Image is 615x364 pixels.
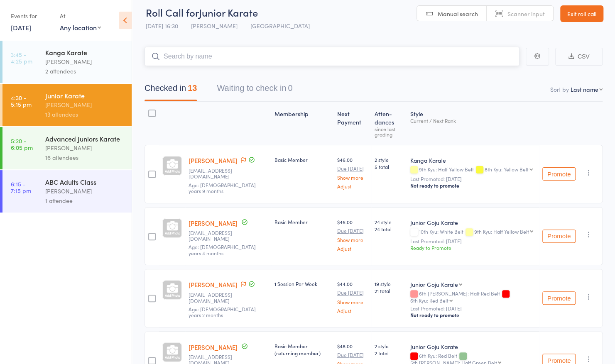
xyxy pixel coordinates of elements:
[337,183,368,189] a: Adjust
[45,186,125,196] div: [PERSON_NAME]
[250,22,310,30] span: [GEOGRAPHIC_DATA]
[375,280,404,287] span: 19 style
[337,246,368,251] a: Adjust
[410,291,536,303] div: 6th [PERSON_NAME]: Half Red Belt
[191,22,238,30] span: [PERSON_NAME]
[371,105,407,141] div: Atten­dances
[438,10,478,18] span: Manual search
[60,9,101,23] div: At
[410,298,448,303] div: 6th Kyu: Red Belt
[337,228,368,234] small: Due [DATE]
[274,342,331,357] div: Basic Member (returning member)
[271,105,334,141] div: Membership
[11,51,32,64] time: 3:45 - 4:25 pm
[560,5,603,22] a: Exit roll call
[337,237,368,242] a: Show more
[410,312,536,318] div: Not ready to promote
[410,280,458,288] div: Junior Goju Karate
[145,79,197,101] button: Checked in13
[542,291,576,305] button: Promote
[274,156,331,163] div: Basic Member
[45,177,125,186] div: ABC Adults Class
[337,280,368,313] div: $44.00
[407,105,539,141] div: Style
[410,118,536,123] div: Current / Next Rank
[410,244,536,251] div: Ready to Promote
[189,243,256,256] span: Age: [DEMOGRAPHIC_DATA] years 4 months
[337,352,368,358] small: Due [DATE]
[189,305,256,318] span: Age: [DEMOGRAPHIC_DATA] years 2 months
[337,290,368,296] small: Due [DATE]
[2,170,132,213] a: 6:15 -7:15 pmABC Adults Class[PERSON_NAME]1 attendee
[571,85,598,93] div: Last name
[410,218,536,227] div: Junior Goju Karate
[11,181,31,194] time: 6:15 - 7:15 pm
[45,100,125,110] div: [PERSON_NAME]
[189,292,268,304] small: tessahurst@y7mail.com
[217,79,292,101] button: Waiting to check in0
[45,153,125,162] div: 16 attendees
[45,48,125,57] div: Kanga Karate
[45,66,125,76] div: 2 attendees
[375,349,404,357] span: 2 total
[375,218,404,225] span: 24 style
[274,280,331,287] div: 1 Session Per Week
[11,23,31,32] a: [DATE]
[410,305,536,311] small: Last Promoted: [DATE]
[410,166,536,173] div: 9th Kyu: Half Yellow Belt
[45,91,125,100] div: Junior Karate
[274,218,331,225] div: Basic Member
[2,41,132,83] a: 3:45 -4:25 pmKanga Karate[PERSON_NAME]2 attendees
[375,287,404,294] span: 21 total
[410,238,536,244] small: Last Promoted: [DATE]
[2,84,132,126] a: 4:30 -5:15 pmJunior Karate[PERSON_NAME]13 attendees
[375,156,404,163] span: 2 style
[45,134,125,143] div: Advanced Juniors Karate
[507,10,545,18] span: Scanner input
[45,110,125,119] div: 13 attendees
[2,127,132,169] a: 5:20 -6:05 pmAdvanced Juniors Karate[PERSON_NAME]16 attendees
[45,57,125,66] div: [PERSON_NAME]
[410,182,536,189] div: Not ready to promote
[410,156,536,164] div: Kanga Karate
[189,230,268,242] small: neensbell@outlook.com
[375,126,404,137] div: since last grading
[199,5,258,19] span: Junior Karate
[189,181,256,194] span: Age: [DEMOGRAPHIC_DATA] years 9 months
[146,22,178,30] span: [DATE] 16:30
[288,83,292,93] div: 0
[145,47,519,66] input: Search by name
[337,175,368,180] a: Show more
[60,23,101,32] div: Any location
[337,166,368,171] small: Due [DATE]
[375,342,404,349] span: 2 style
[474,229,529,234] div: 9th Kyu: Half Yellow Belt
[410,229,536,236] div: 10th Kyu: White Belt
[410,176,536,182] small: Last Promoted: [DATE]
[189,280,238,289] a: [PERSON_NAME]
[189,168,268,180] small: emcurnow@googlemail.com
[337,156,368,189] div: $46.00
[188,83,197,93] div: 13
[550,85,569,93] label: Sort by
[410,342,536,351] div: Junior Goju Karate
[485,166,529,172] div: 8th Kyu: Yellow Belt
[189,156,238,165] a: [PERSON_NAME]
[337,299,368,305] a: Show more
[337,308,368,313] a: Adjust
[146,5,199,19] span: Roll Call for
[542,230,576,243] button: Promote
[45,143,125,153] div: [PERSON_NAME]
[542,167,576,181] button: Promote
[11,94,32,107] time: 4:30 - 5:15 pm
[11,137,33,151] time: 5:20 - 6:05 pm
[334,105,371,141] div: Next Payment
[375,225,404,232] span: 24 total
[337,218,368,251] div: $46.00
[189,219,238,227] a: [PERSON_NAME]
[375,163,404,170] span: 5 total
[555,48,603,66] button: CSV
[45,196,125,205] div: 1 attendee
[189,343,238,352] a: [PERSON_NAME]
[11,9,51,23] div: Events for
